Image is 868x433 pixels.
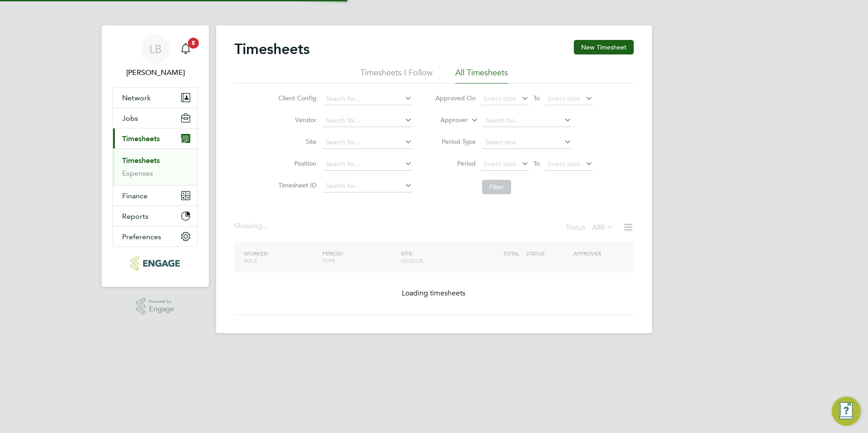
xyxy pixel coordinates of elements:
[102,25,209,287] nav: Main navigation
[566,221,616,234] div: Status
[482,180,511,194] button: Filter
[832,397,861,426] button: Engage Resource Center
[113,226,197,246] button: Preferences
[601,223,605,232] span: 0
[276,159,316,167] label: Position
[136,298,175,315] a: Powered byEngage
[427,116,468,125] label: Approver
[483,94,516,103] span: Select date
[122,114,138,123] span: Jobs
[122,134,160,143] span: Timesheets
[122,156,160,165] a: Timesheets
[262,221,268,231] span: ...
[188,38,199,49] span: 5
[276,181,316,189] label: Timesheet ID
[131,256,179,271] img: pcrnet-logo-retina.png
[455,67,508,84] li: All Timesheets
[149,305,174,313] span: Engage
[435,94,476,102] label: Approved On
[483,160,516,168] span: Select date
[113,206,197,226] button: Reports
[435,138,476,146] label: Period Type
[435,159,476,167] label: Period
[234,40,310,58] h2: Timesheets
[113,67,198,78] span: Lauren Bowron
[122,169,153,177] a: Expenses
[113,186,197,206] button: Finance
[113,108,197,128] button: Jobs
[323,114,412,127] input: Search for...
[113,88,197,108] button: Network
[113,148,197,185] div: Timesheets
[122,192,148,200] span: Finance
[323,158,412,171] input: Search for...
[547,160,580,168] span: Select date
[323,180,412,192] input: Search for...
[574,40,634,54] button: New Timesheet
[149,43,162,55] span: LB
[323,136,412,149] input: Search for...
[323,93,412,105] input: Search for...
[547,94,580,103] span: Select date
[482,136,572,149] input: Select one
[592,223,614,232] label: All
[360,67,433,84] li: Timesheets I Follow
[177,34,195,64] a: 5
[122,212,148,221] span: Reports
[276,138,316,146] label: Site
[531,92,542,104] span: To
[113,256,198,271] a: Go to home page
[149,298,174,305] span: Powered by
[531,157,542,169] span: To
[234,221,270,231] div: Showing
[276,94,316,102] label: Client Config
[113,128,197,148] button: Timesheets
[482,114,572,127] input: Search for...
[276,116,316,124] label: Vendor
[122,232,161,241] span: Preferences
[122,93,151,102] span: Network
[113,34,198,78] a: LB[PERSON_NAME]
